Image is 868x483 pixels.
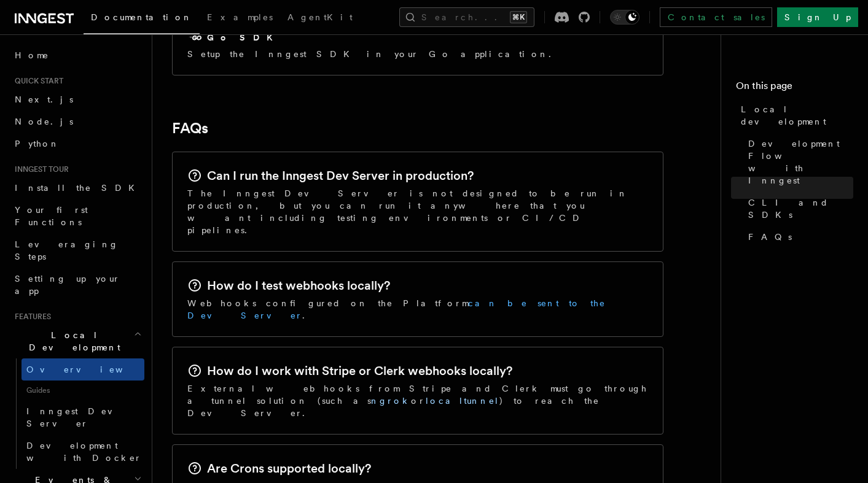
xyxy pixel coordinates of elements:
[399,7,534,27] button: Search...⌘K
[200,4,280,33] a: Examples
[187,298,606,320] a: can be sent to the Dev Server
[743,226,853,248] a: FAQs
[10,44,144,66] a: Home
[10,88,144,110] a: Next.js
[10,233,144,268] a: Leveraging Steps
[10,110,144,133] a: Node.js
[736,79,853,98] h4: On this page
[426,396,499,406] a: localtunnel
[26,441,142,463] span: Development with Docker
[187,48,558,60] p: Setup the Inngest SDK in your Go application.
[15,117,73,126] span: Node.js
[15,239,119,261] span: Leveraging Steps
[22,381,144,400] span: Guides
[748,196,853,221] span: CLI and SDKs
[15,205,88,227] span: Your first Functions
[741,103,853,128] span: Local development
[187,382,648,419] p: External webhooks from Stripe and Clerk must go through a tunnel solution (such as or ) to reach ...
[172,15,663,75] a: Go SDKSetup the Inngest SDK in your Go application.
[610,10,639,25] button: Toggle dark mode
[748,137,853,187] span: Development Flow with Inngest
[15,274,120,296] span: Setting up your app
[10,358,144,469] div: Local Development
[26,365,153,374] span: Overview
[510,11,527,23] kbd: ⌘K
[10,199,144,233] a: Your first Functions
[91,12,192,22] span: Documentation
[15,49,49,61] span: Home
[15,95,73,104] span: Next.js
[84,4,200,34] a: Documentation
[777,7,858,27] a: Sign Up
[207,460,371,477] h2: Are Crons supported locally?
[22,400,144,435] a: Inngest Dev Server
[10,268,144,302] a: Setting up your app
[10,177,144,199] a: Install the SDK
[748,231,792,243] span: FAQs
[10,133,144,155] a: Python
[10,76,63,86] span: Quick start
[207,12,273,22] span: Examples
[207,362,512,379] h2: How do I work with Stripe or Clerk webhooks locally?
[280,4,360,33] a: AgentKit
[10,324,144,358] button: Local Development
[660,7,772,27] a: Contact sales
[22,435,144,469] a: Development with Docker
[15,183,142,193] span: Install the SDK
[371,396,411,406] a: ngrok
[743,191,853,226] a: CLI and SDKs
[743,133,853,191] a: Development Flow with Inngest
[26,406,131,428] span: Inngest Dev Server
[10,164,69,174] span: Inngest tour
[207,31,280,44] h2: Go SDK
[187,187,648,236] p: The Inngest Dev Server is not designed to be run in production, but you can run it anywhere that ...
[15,139,60,149] span: Python
[10,312,51,322] span: Features
[172,120,208,137] a: FAQs
[207,167,474,184] h2: Can I run the Inngest Dev Server in production?
[187,297,648,322] p: Webhooks configured on the Platform .
[10,329,134,354] span: Local Development
[287,12,353,22] span: AgentKit
[207,277,390,294] h2: How do I test webhooks locally?
[736,98,853,133] a: Local development
[22,358,144,381] a: Overview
